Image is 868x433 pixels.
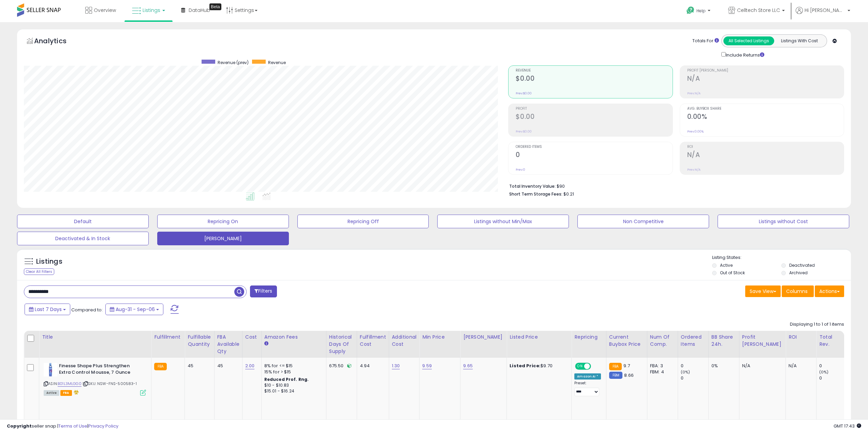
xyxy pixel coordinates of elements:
b: Short Term Storage Fees: [509,191,562,197]
span: Revenue [268,60,286,65]
div: seller snap | | [7,423,118,430]
a: 9.59 [422,362,432,369]
span: Revenue [516,69,672,73]
button: Actions [815,285,844,297]
div: $10 - $10.83 [264,383,321,388]
button: Listings without Min/Max [437,215,569,228]
button: Repricing Off [297,215,429,228]
div: 45 [188,363,209,369]
span: Overview [94,7,116,14]
span: Compared to: [71,307,103,313]
button: Listings With Cost [774,36,825,45]
button: Repricing On [157,215,289,228]
small: Prev: $0.00 [516,129,532,134]
small: Prev: 0.00% [687,129,704,134]
i: Get Help [686,6,695,15]
button: Listings without Cost [718,215,849,228]
span: ON [576,364,584,369]
button: Last 7 Days [25,304,70,315]
div: ROI [789,334,813,341]
span: DataHub [189,7,210,14]
div: Tooltip anchor [209,3,221,10]
div: Preset: [574,381,601,396]
div: $15.01 - $16.24 [264,388,321,394]
span: Columns [786,288,808,295]
div: Totals For [692,38,719,44]
div: FBA Available Qty [217,334,239,355]
span: Hi [PERSON_NAME] [805,7,845,14]
div: BB Share 24h. [711,334,736,348]
div: Fulfillment [154,334,182,341]
span: Listings [143,7,160,14]
button: [PERSON_NAME] [157,232,289,245]
div: N/A [742,363,780,369]
div: 0 [819,363,847,369]
a: 1.30 [392,362,400,369]
small: FBA [154,363,167,370]
button: Filters [250,285,277,297]
a: B01L3MLGG0 [58,381,82,387]
h2: 0.00% [687,113,844,122]
div: $9.70 [510,363,566,369]
div: 675.50 [329,363,352,369]
div: Ordered Items [681,334,706,348]
div: Fulfillment Cost [360,334,386,348]
small: Amazon Fees. [264,341,268,347]
span: 2025-09-14 17:43 GMT [834,423,861,429]
small: Prev: 0 [516,168,525,172]
small: Prev: N/A [687,91,701,95]
span: OFF [590,364,601,369]
a: Terms of Use [58,423,87,429]
div: 15% for > $15 [264,369,321,375]
span: Revenue (prev) [218,60,249,65]
small: Prev: N/A [687,168,701,172]
button: Columns [782,285,814,297]
div: Include Returns [716,51,773,59]
a: Hi [PERSON_NAME] [796,7,850,22]
span: | SKU: NSW-FNS-500583-1 [83,381,137,386]
span: FBA [60,390,72,396]
h2: $0.00 [516,75,672,84]
div: Additional Cost [392,334,417,348]
span: Celltech Store LLC [737,7,780,14]
div: Cost [245,334,259,341]
h5: Listings [36,257,62,266]
button: Default [17,215,149,228]
img: 31jk383CAyL._SL40_.jpg [44,363,57,376]
label: Out of Stock [720,270,745,276]
span: $0.21 [563,191,574,197]
label: Deactivated [789,262,815,268]
div: Title [42,334,148,341]
strong: Copyright [7,423,32,429]
div: Fulfillable Quantity [188,334,211,348]
span: Ordered Items [516,145,672,149]
h2: $0.00 [516,113,672,122]
span: Help [696,8,706,14]
button: All Selected Listings [723,36,774,45]
div: Current Buybox Price [609,334,644,348]
div: 45 [217,363,237,369]
div: Profit [PERSON_NAME] [742,334,783,348]
div: Amazon Fees [264,334,323,341]
div: Clear All Filters [24,268,54,275]
div: Repricing [574,334,603,341]
div: Displaying 1 to 1 of 1 items [790,321,844,328]
span: Profit [516,107,672,111]
div: 0 [819,375,847,381]
b: Total Inventory Value: [509,183,556,189]
span: Aug-31 - Sep-06 [116,306,155,313]
label: Archived [789,270,808,276]
b: Finesse Shape Plus Strengthen Extra Control Mousse, 7 Ounce [59,363,142,377]
a: 2.00 [245,362,255,369]
div: FBA: 3 [650,363,673,369]
h2: N/A [687,151,844,160]
div: Min Price [422,334,457,341]
div: Historical Days Of Supply [329,334,354,355]
small: FBM [609,372,622,379]
span: ROI [687,145,844,149]
small: FBA [609,363,622,370]
div: 0% [711,363,734,369]
small: (0%) [681,369,690,375]
p: Listing States: [712,254,851,261]
span: 8.66 [624,372,634,378]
